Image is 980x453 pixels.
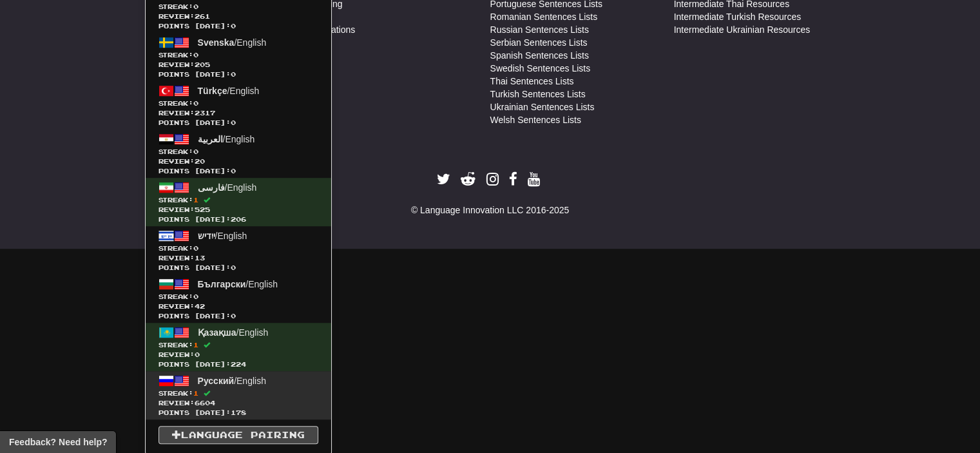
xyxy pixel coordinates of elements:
span: Streak: [159,147,318,157]
span: / English [198,231,247,241]
a: Romanian Sentences Lists [490,10,598,23]
span: Қазақша [198,327,236,338]
span: Points [DATE]: 0 [159,263,318,273]
span: 0 [193,293,198,300]
span: 0 [193,244,198,252]
span: Streak: [159,389,318,398]
a: Swedish Sentences Lists [490,62,591,75]
span: / English [198,279,278,289]
a: Language Pairing [159,426,318,444]
span: Svenska [198,37,235,48]
span: Streak: [159,340,318,350]
span: Streak: [159,292,318,302]
a: Spanish Sentences Lists [490,49,589,62]
span: Points [DATE]: 0 [159,70,318,79]
span: Review: 42 [159,302,318,311]
a: Intermediate Ukrainian Resources [674,23,811,36]
span: 1 [193,389,198,397]
a: Türkçe/EnglishStreak:0 Review:2317Points [DATE]:0 [146,81,331,130]
span: 0 [193,148,198,155]
span: Points [DATE]: 224 [159,360,318,369]
span: Türkçe [198,86,227,96]
span: Streak: [159,99,318,108]
span: Review: 20 [159,157,318,166]
span: / English [198,37,267,48]
span: العربية [198,134,223,144]
span: Points [DATE]: 178 [159,408,318,418]
span: Review: 6604 [159,398,318,408]
span: Review: 0 [159,350,318,360]
a: Svenska/EnglishStreak:0 Review:205Points [DATE]:0 [146,33,331,81]
span: Points [DATE]: 0 [159,21,318,31]
span: Review: 205 [159,60,318,70]
span: Points [DATE]: 0 [159,118,318,128]
span: Streak: [159,195,318,205]
span: ייִדיש [198,231,215,241]
a: ייִדיש/EnglishStreak:0 Review:13Points [DATE]:0 [146,226,331,275]
span: / English [198,134,255,144]
a: Serbian Sentences Lists [490,36,588,49]
a: Қазақша/EnglishStreak:1 Review:0Points [DATE]:224 [146,323,331,371]
span: Review: 2317 [159,108,318,118]
span: / English [198,86,260,96]
a: Български/EnglishStreak:0 Review:42Points [DATE]:0 [146,275,331,323]
a: Welsh Sentences Lists [490,113,581,126]
a: Русский/EnglishStreak:1 Review:6604Points [DATE]:178 [146,371,331,419]
span: فارسی [198,182,225,193]
span: Review: 13 [159,253,318,263]
span: 1 [193,196,198,204]
a: Russian Sentences Lists [490,23,589,36]
a: Thai Sentences Lists [490,75,574,88]
span: / English [198,182,257,193]
a: Turkish Sentences Lists [490,88,586,101]
span: Open feedback widget [9,436,107,448]
span: / English [198,376,266,386]
span: 0 [193,3,198,10]
span: 0 [193,51,198,59]
span: 0 [193,99,198,107]
a: فارسی/EnglishStreak:1 Review:525Points [DATE]:206 [146,178,331,226]
span: Points [DATE]: 0 [159,311,318,321]
a: Ukrainian Sentences Lists [490,101,595,113]
a: Intermediate Turkish Resources [674,10,802,23]
span: 1 [193,341,198,349]
span: Русский [198,376,235,386]
div: © Language Innovation LLC 2016-2025 [123,204,858,217]
span: / English [198,327,269,338]
span: Български [198,279,246,289]
span: Streak: [159,244,318,253]
a: العربية/EnglishStreak:0 Review:20Points [DATE]:0 [146,130,331,178]
span: Points [DATE]: 206 [159,215,318,224]
span: Points [DATE]: 0 [159,166,318,176]
span: Streak: [159,2,318,12]
span: Review: 525 [159,205,318,215]
span: Review: 261 [159,12,318,21]
span: Streak: [159,50,318,60]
